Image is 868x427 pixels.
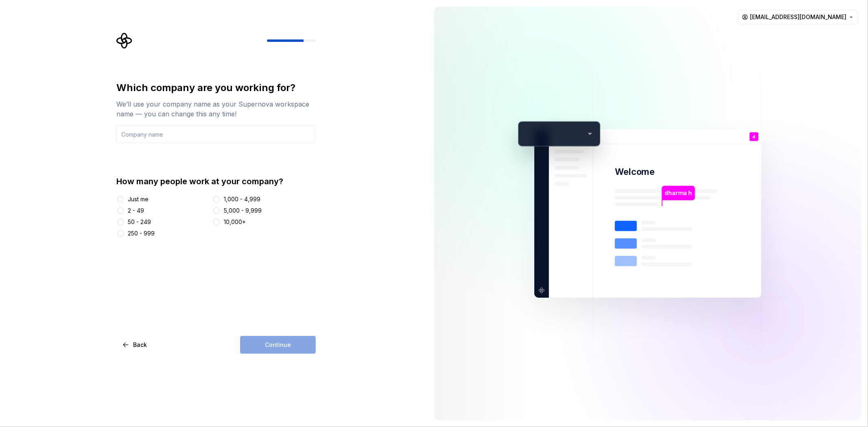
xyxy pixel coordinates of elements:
[752,135,755,139] p: d
[750,13,846,21] span: [EMAIL_ADDRESS][DOMAIN_NAME]
[116,33,133,49] svg: Supernova Logo
[128,207,144,215] div: 2 - 49
[116,125,316,143] input: Company name
[116,336,154,354] button: Back
[128,218,151,226] div: 50 - 249
[116,176,316,187] div: How many people work at your company?
[133,341,147,349] span: Back
[738,10,858,24] button: [EMAIL_ADDRESS][DOMAIN_NAME]
[665,189,692,198] p: dharma h
[224,207,262,215] div: 5,000 - 9,999
[128,229,155,237] div: 250 - 999
[615,166,655,178] p: Welcome
[116,99,316,119] div: We’ll use your company name as your Supernova workspace name — you can change this any time!
[128,195,149,203] div: Just me
[116,81,316,94] div: Which company are you working for?
[224,195,260,203] div: 1,000 - 4,999
[224,218,246,226] div: 10,000+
